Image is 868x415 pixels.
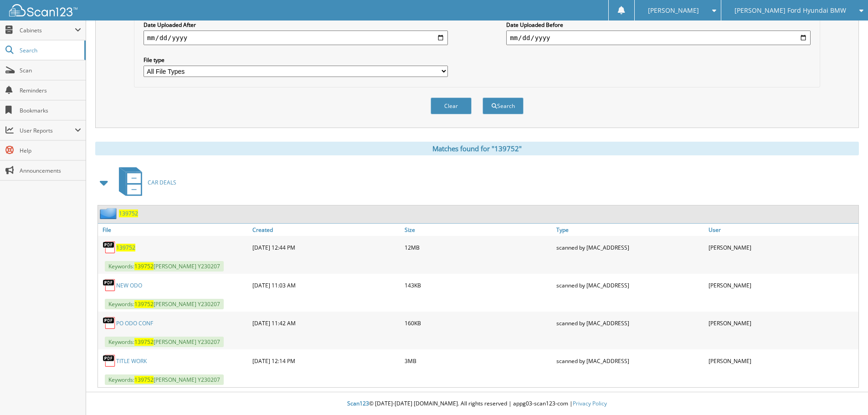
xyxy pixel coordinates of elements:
div: 143KB [402,276,555,294]
span: Scan123 [347,400,369,407]
span: Keywords: [PERSON_NAME] Y230207 [105,337,224,347]
div: [DATE] 12:14 PM [250,352,402,370]
div: [PERSON_NAME] [706,352,858,370]
span: Help [20,147,81,154]
a: File [98,224,250,236]
span: Bookmarks [20,107,81,114]
span: 139752 [134,376,154,384]
div: © [DATE]-[DATE] [DOMAIN_NAME]. All rights reserved | appg03-scan123-com | [86,393,868,415]
a: Type [554,224,706,236]
span: Keywords: [PERSON_NAME] Y230207 [105,261,224,272]
button: Search [483,97,524,114]
a: TITLE WORK [116,357,147,365]
div: [PERSON_NAME] [706,314,858,332]
a: 139752 [119,210,138,217]
img: PDF.png [103,278,116,292]
span: Announcements [20,167,81,174]
span: CAR DEALS [148,179,176,186]
a: PO ODO CONF [116,319,153,327]
div: Matches found for "139752" [95,142,859,155]
div: scanned by [MAC_ADDRESS] [554,352,706,370]
div: [DATE] 11:42 AM [250,314,402,332]
span: User Reports [20,127,75,134]
a: 139752 [116,244,135,251]
div: [PERSON_NAME] [706,238,858,256]
span: [PERSON_NAME] [648,8,699,13]
label: File type [144,56,448,64]
div: 12MB [402,238,555,256]
span: 139752 [134,338,154,346]
label: Date Uploaded After [144,21,448,29]
span: Keywords: [PERSON_NAME] Y230207 [105,374,224,385]
a: Created [250,224,402,236]
div: 160KB [402,314,555,332]
div: scanned by [MAC_ADDRESS] [554,276,706,294]
span: Cabinets [20,26,75,34]
a: Size [402,224,555,236]
span: 139752 [134,262,154,270]
span: Keywords: [PERSON_NAME] Y230207 [105,299,224,309]
a: NEW ODO [116,282,142,289]
span: 139752 [134,300,154,308]
img: folder2.png [100,208,119,219]
button: Clear [431,97,472,114]
div: [DATE] 11:03 AM [250,276,402,294]
img: PDF.png [103,241,116,254]
input: start [144,31,448,45]
span: Reminders [20,87,81,94]
span: Scan [20,67,81,74]
div: scanned by [MAC_ADDRESS] [554,314,706,332]
span: [PERSON_NAME] Ford Hyundai BMW [734,8,846,13]
label: Date Uploaded Before [506,21,811,29]
img: scan123-logo-white.svg [9,4,77,16]
span: Search [20,46,80,54]
img: PDF.png [103,354,116,368]
div: scanned by [MAC_ADDRESS] [554,238,706,256]
a: Privacy Policy [573,400,607,407]
input: end [506,31,811,45]
div: [PERSON_NAME] [706,276,858,294]
a: CAR DEALS [113,164,176,200]
div: 3MB [402,352,555,370]
iframe: Chat Widget [822,371,868,415]
img: PDF.png [103,316,116,330]
a: User [706,224,858,236]
div: [DATE] 12:44 PM [250,238,402,256]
